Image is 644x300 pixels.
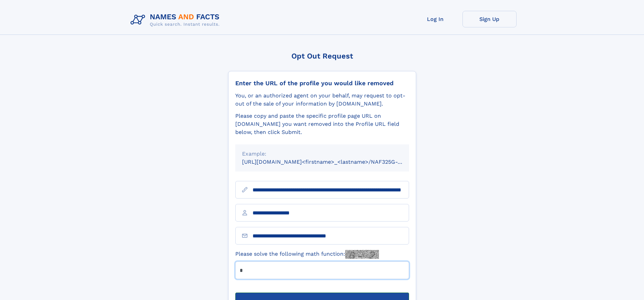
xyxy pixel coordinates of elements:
[235,250,379,259] label: Please solve the following math function:
[408,11,462,27] a: Log In
[235,112,409,136] div: Please copy and paste the specific profile page URL on [DOMAIN_NAME] you want removed into the Pr...
[242,150,402,158] div: Example:
[128,11,225,29] img: Logo Names and Facts
[235,79,409,87] div: Enter the URL of the profile you would like removed
[235,92,409,108] div: You, or an authorized agent on your behalf, may request to opt-out of the sale of your informatio...
[462,11,517,27] a: Sign Up
[242,159,422,165] small: [URL][DOMAIN_NAME]<firstname>_<lastname>/NAF325G-xxxxxxxx
[228,52,416,60] div: Opt Out Request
